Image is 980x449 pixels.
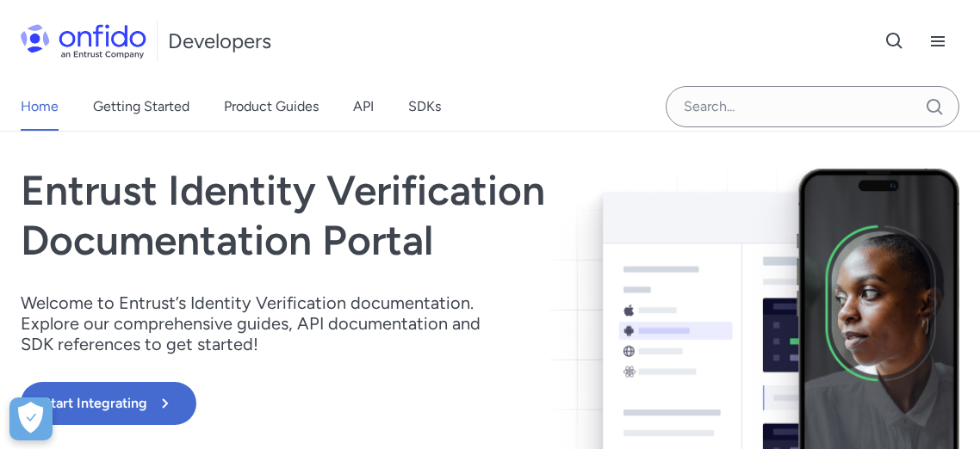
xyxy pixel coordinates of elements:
h1: Entrust Identity Verification Documentation Portal [21,166,678,265]
div: Cookie Preferences [9,397,53,440]
svg: Open search button [884,31,905,52]
button: Open search button [873,20,916,63]
a: API [353,83,374,131]
img: Onfido Logo [21,24,146,58]
svg: Open navigation menu button [927,31,948,52]
a: Getting Started [93,83,189,131]
p: Welcome to Entrust’s Identity Verification documentation. Explore our comprehensive guides, API d... [21,292,503,354]
button: Open navigation menu button [916,20,959,63]
a: SDKs [408,83,441,131]
a: Home [21,83,59,131]
a: Product Guides [224,83,319,131]
button: Open Preferences [9,397,53,440]
button: Start Integrating [21,382,196,425]
h1: Developers [168,28,271,55]
a: Start Integrating [21,382,678,425]
input: Onfido search input field [666,86,959,127]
